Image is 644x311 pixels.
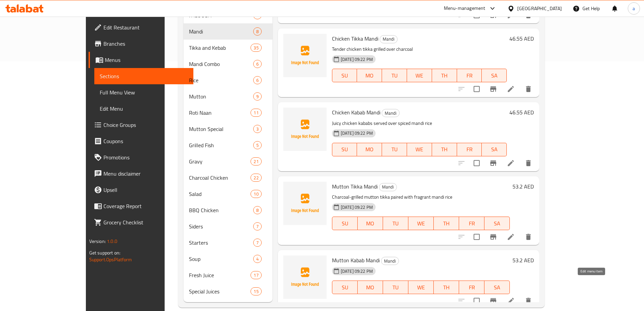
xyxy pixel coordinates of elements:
[435,71,454,81] span: TH
[254,207,261,214] span: 8
[411,283,431,292] span: WE
[189,157,251,165] div: Gravy
[184,153,272,170] div: Gravy21
[94,84,193,101] a: Full Menu View
[432,69,457,82] button: TH
[509,34,534,43] h6: 46.55 AED
[189,174,251,182] span: Charcoal Chicken
[184,40,272,56] div: Tikka and Kebab35
[89,19,193,36] a: Edit Restaurant
[184,105,272,121] div: Roti Naan11
[385,71,404,81] span: TU
[89,248,120,257] span: Get support on:
[520,155,536,171] button: delete
[103,186,188,194] span: Upsell
[484,145,504,154] span: SA
[338,204,376,210] span: [DATE] 09:22 PM
[332,34,378,44] span: Chicken Tikka Mandi
[335,71,355,81] span: SU
[103,40,188,48] span: Branches
[332,69,357,82] button: SU
[89,133,193,149] a: Coupons
[184,56,272,72] div: Mandi Combo6
[189,287,251,295] span: Special Juices
[335,219,355,228] span: SU
[436,219,456,228] span: TH
[251,271,261,279] div: items
[251,174,261,182] div: items
[189,255,253,263] div: Soup
[520,81,536,97] button: delete
[485,229,501,245] button: Branch-specific-item
[103,23,188,31] span: Edit Restaurant
[184,202,272,218] div: BBQ Chicken8
[254,28,261,35] span: 8
[332,119,507,128] p: Juicy chicken kababs served over spiced mandi rice
[512,256,534,265] h6: 53.2 AED
[189,27,253,36] div: Mandi
[184,23,272,40] div: Mandi8
[189,92,253,101] span: Mutton
[283,34,327,77] img: Chicken Tikka Mandi
[189,190,251,198] span: Salad
[482,69,507,82] button: SA
[380,35,398,43] div: Mandi
[485,81,501,97] button: Branch-specific-item
[383,217,408,230] button: TU
[184,283,272,299] div: Special Juices15
[382,143,407,156] button: TU
[89,149,193,165] a: Promotions
[484,217,510,230] button: SA
[189,271,251,279] span: Fresh Juice
[335,283,355,292] span: SU
[89,36,193,52] a: Branches
[189,222,253,230] div: Siders
[633,5,635,12] span: a
[386,283,406,292] span: TU
[103,137,188,145] span: Coupons
[103,153,188,161] span: Promotions
[251,45,261,51] span: 35
[189,76,253,84] span: Rice
[360,283,380,292] span: MO
[254,61,261,67] span: 6
[434,281,459,294] button: TH
[332,217,358,230] button: SU
[89,198,193,214] a: Coverage Report
[407,143,432,156] button: WE
[251,287,261,295] div: items
[184,170,272,186] div: Charcoal Chicken22
[436,283,456,292] span: TH
[251,109,261,117] div: items
[357,69,382,82] button: MO
[383,281,408,294] button: TU
[484,71,504,81] span: SA
[189,239,253,247] span: Starters
[184,72,272,88] div: Rice6
[435,145,454,154] span: TH
[254,126,261,132] span: 3
[184,137,272,153] div: Grilled Fish5
[251,158,261,165] span: 21
[460,145,479,154] span: FR
[94,68,193,84] a: Sections
[358,281,383,294] button: MO
[184,267,272,283] div: Fresh Juice17
[283,182,327,225] img: Mutton Tikka Mandi
[338,268,376,274] span: [DATE] 09:22 PM
[100,72,188,80] span: Sections
[462,219,482,228] span: FR
[487,219,507,228] span: SA
[484,281,510,294] button: SA
[411,219,431,228] span: WE
[89,255,132,264] a: Support.OpsPlatform
[103,170,188,178] span: Menu disclaimer
[189,125,253,133] span: Mutton Special
[251,288,261,295] span: 15
[189,60,253,68] span: Mandi Combo
[360,71,379,81] span: MO
[253,206,262,214] div: items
